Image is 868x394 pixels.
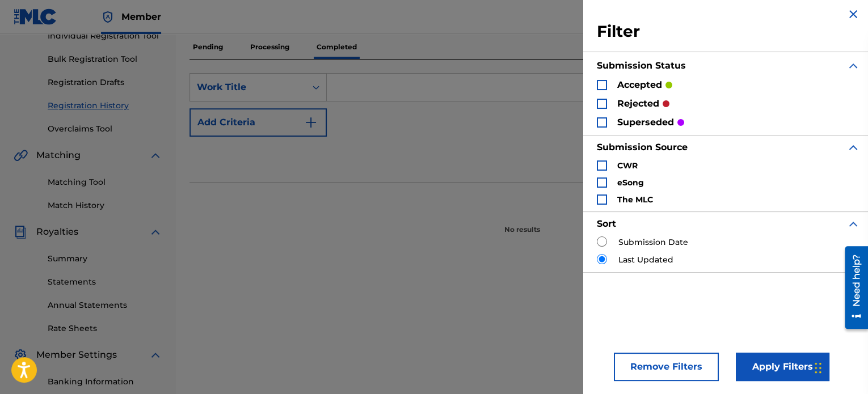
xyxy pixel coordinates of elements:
[617,116,674,129] p: superseded
[48,253,162,265] a: Summary
[197,81,299,94] div: Work Title
[618,236,688,248] label: Submission Date
[836,242,868,333] iframe: Resource Center
[597,60,686,71] strong: Submission Status
[48,53,162,65] a: Bulk Registration Tool
[48,30,162,42] a: Individual Registration Tool
[846,7,860,21] img: close
[48,323,162,334] a: Rate Sheets
[846,141,860,154] img: expand
[811,340,868,394] iframe: Chat Widget
[189,35,226,59] p: Pending
[304,116,318,129] img: 9d2ae6d4665cec9f34b9.svg
[36,225,78,239] span: Royalties
[617,78,662,92] p: accepted
[48,200,162,211] a: Match History
[597,218,616,229] strong: Sort
[149,225,162,239] img: expand
[149,348,162,362] img: expand
[149,149,162,162] img: expand
[736,353,829,381] button: Apply Filters
[48,299,162,311] a: Annual Statements
[48,123,162,135] a: Overclaims Tool
[846,217,860,231] img: expand
[14,149,28,162] img: Matching
[36,348,117,362] span: Member Settings
[121,10,161,23] span: Member
[189,108,327,137] button: Add Criteria
[846,59,860,73] img: expand
[811,340,868,394] div: Widget de chat
[617,177,644,188] strong: eSong
[597,22,860,42] h3: Filter
[313,35,360,59] p: Completed
[618,254,673,266] label: Last Updated
[48,100,162,112] a: Registration History
[617,160,638,171] strong: CWR
[617,194,653,205] strong: The MLC
[14,225,27,239] img: Royalties
[504,211,540,235] p: No results
[14,9,57,25] img: MLC Logo
[597,142,688,152] strong: Submission Source
[247,35,293,59] p: Processing
[48,376,162,388] a: Banking Information
[48,176,162,188] a: Matching Tool
[815,351,821,385] div: Arrastrar
[36,149,81,162] span: Matching
[189,73,854,182] form: Search Form
[48,276,162,288] a: Statements
[48,77,162,88] a: Registration Drafts
[614,353,719,381] button: Remove Filters
[101,10,115,24] img: Top Rightsholder
[14,348,27,362] img: Member Settings
[617,97,659,111] p: rejected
